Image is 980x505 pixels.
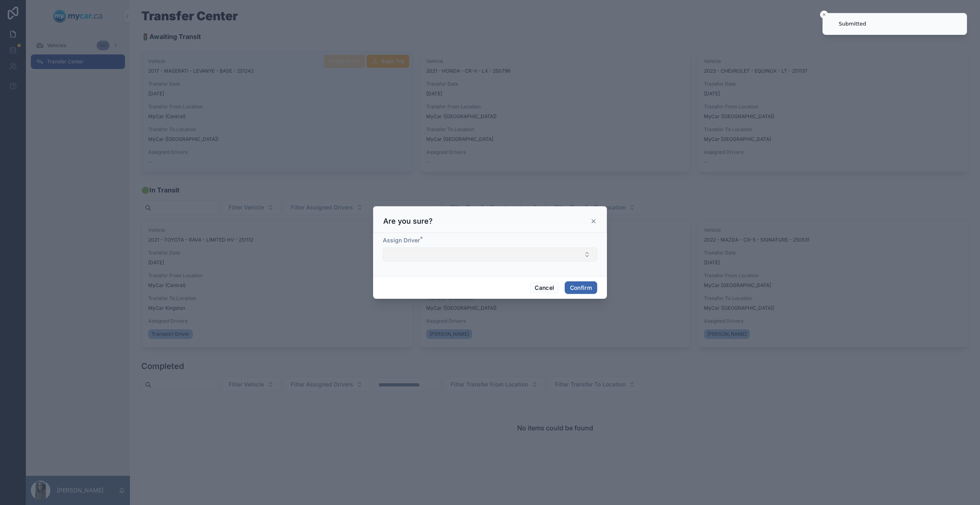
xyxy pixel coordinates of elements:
button: Cancel [529,281,559,294]
div: Submitted [839,20,866,28]
button: Close toast [820,11,828,19]
span: Assign Driver [383,237,420,244]
h3: Are you sure? [383,216,433,226]
button: Select Button [383,248,597,261]
button: Confirm [565,281,597,294]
